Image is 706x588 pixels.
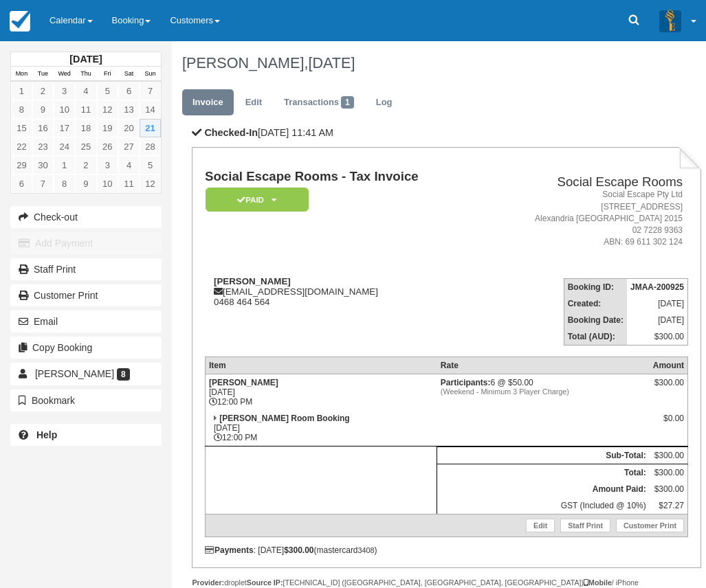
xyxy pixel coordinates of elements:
[97,100,118,119] a: 12
[560,519,610,532] a: Staff Print
[118,67,140,82] th: Sat
[437,447,650,464] th: Sub-Total:
[32,100,54,119] a: 9
[97,174,118,193] a: 10
[118,82,140,100] a: 6
[54,82,75,100] a: 3
[10,258,162,280] a: Staff Print
[630,282,684,292] strong: JMAA-200925
[97,82,118,100] a: 5
[75,174,96,193] a: 9
[10,284,162,306] a: Customer Print
[118,137,140,156] a: 27
[192,578,701,588] div: droplet [TECHNICAL_ID] ([GEOGRAPHIC_DATA], [GEOGRAPHIC_DATA], [GEOGRAPHIC_DATA]) / iPhone
[75,82,96,100] a: 4
[54,119,75,137] a: 17
[140,156,161,174] a: 5
[487,189,683,248] address: Social Escape Pty Ltd [STREET_ADDRESS] Alexandria [GEOGRAPHIC_DATA] 2015 02 7228 9363 ABN: 69 611...
[441,378,491,387] strong: Participants
[75,119,96,137] a: 18
[36,429,57,440] b: Help
[650,497,688,514] td: $27.27
[205,357,437,374] th: Item
[564,279,627,296] th: Booking ID:
[54,137,75,156] a: 24
[10,337,162,359] button: Copy Booking
[10,363,162,385] a: [PERSON_NAME] 8
[118,156,140,174] a: 4
[118,119,140,137] a: 20
[564,295,627,312] th: Created:
[284,545,313,555] strong: $300.00
[564,328,627,346] th: Total (AUD):
[54,156,75,174] a: 1
[564,312,627,328] th: Booking Date:
[653,378,684,398] div: $300.00
[584,578,612,587] strong: Mobile
[118,174,140,193] a: 11
[182,55,691,71] h1: [PERSON_NAME],
[308,54,355,71] span: [DATE]
[205,187,304,212] a: Paid
[32,137,54,156] a: 23
[54,174,75,193] a: 8
[204,127,258,138] b: Checked-In
[650,357,688,374] th: Amount
[11,174,32,193] a: 6
[441,387,646,396] em: (Weekend - Minimum 3 Player Charge)
[140,82,161,100] a: 7
[437,497,650,514] td: GST (Included @ 10%)
[274,89,364,116] a: Transactions1
[97,119,118,137] a: 19
[205,374,437,411] td: [DATE] 12:00 PM
[205,170,482,184] h1: Social Escape Rooms - Tax Invoice
[235,89,272,116] a: Edit
[32,174,54,193] a: 7
[140,119,161,137] a: 21
[437,357,650,374] th: Rate
[10,11,30,32] img: checkfront-main-nav-mini-logo.png
[11,137,32,156] a: 22
[627,312,688,328] td: [DATE]
[650,481,688,497] td: $300.00
[97,67,118,82] th: Fri
[627,328,688,346] td: $300.00
[209,378,278,387] strong: [PERSON_NAME]
[140,137,161,156] a: 28
[366,89,403,116] a: Log
[10,206,162,228] button: Check-out
[11,100,32,119] a: 8
[10,424,162,446] a: Help
[10,389,162,411] button: Bookmark
[659,10,681,32] img: A3
[10,232,162,254] button: Add Payment
[54,67,75,82] th: Wed
[11,82,32,100] a: 1
[437,464,650,482] th: Total:
[627,295,688,312] td: [DATE]
[11,119,32,137] a: 15
[75,100,96,119] a: 11
[205,545,688,555] div: : [DATE] (mastercard )
[32,67,54,82] th: Tue
[247,578,283,587] strong: Source IP:
[341,96,354,109] span: 1
[206,188,309,212] em: Paid
[32,119,54,137] a: 16
[219,414,349,423] strong: [PERSON_NAME] Room Booking
[205,545,254,555] strong: Payments
[487,175,683,190] h2: Social Escape Rooms
[35,368,114,379] span: [PERSON_NAME]
[117,368,130,381] span: 8
[192,126,701,140] p: [DATE] 11:41 AM
[140,67,161,82] th: Sun
[650,447,688,464] td: $300.00
[75,156,96,174] a: 2
[214,276,291,286] strong: [PERSON_NAME]
[182,89,234,116] a: Invoice
[140,174,161,193] a: 12
[32,82,54,100] a: 2
[97,156,118,174] a: 3
[205,276,482,307] div: [EMAIL_ADDRESS][DOMAIN_NAME] 0468 464 564
[118,100,140,119] a: 13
